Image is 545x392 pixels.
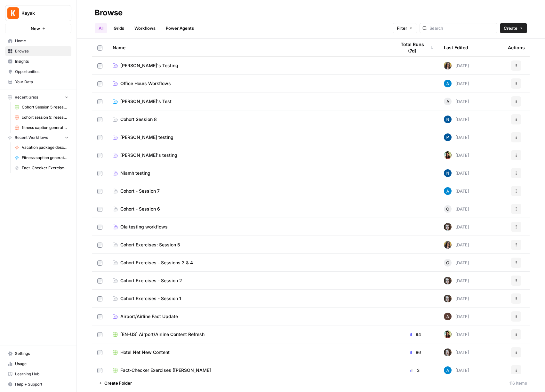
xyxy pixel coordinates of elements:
span: Filter [397,25,407,31]
div: [DATE] [444,151,469,159]
span: [PERSON_NAME] testing [120,134,173,140]
img: rz7p8tmnmqi1pt4pno23fskyt2v8 [444,223,452,231]
a: Browse [5,46,71,56]
img: o3cqybgnmipr355j8nz4zpq1mc6x [444,80,452,87]
a: Learning Hub [5,369,71,379]
img: rz7p8tmnmqi1pt4pno23fskyt2v8 [444,277,452,284]
a: Cohort - Session 7 [113,188,386,194]
div: 86 [396,349,434,356]
div: [DATE] [444,62,469,69]
span: O [446,206,449,212]
span: Settings [15,351,68,356]
span: Your Data [15,79,68,85]
span: Cohort - Session 6 [120,206,160,212]
a: Power Agents [162,23,198,33]
a: Vacation package description generator (oldrey) [12,142,71,153]
div: Total Runs (7d) [396,39,434,56]
div: [DATE] [444,295,469,302]
button: Create [500,23,527,33]
a: Your Data [5,77,71,87]
img: n7pe0zs00y391qjouxmgrq5783et [444,169,452,177]
span: Cohort Exercises: Session 5 [120,242,180,248]
button: Create Folder [95,378,136,388]
span: Kayak [21,10,60,16]
div: [DATE] [444,133,469,141]
a: Cohort Exercises - Sessions 3 & 4 [113,260,386,266]
a: Cohort Exercises: Session 5 [113,242,386,248]
button: Help + Support [5,379,71,389]
span: Niamh testing [120,170,150,176]
button: Recent Grids [5,92,71,102]
span: cohort session 5: research ([PERSON_NAME]) [22,115,68,120]
div: [DATE] [444,187,469,195]
span: Opportunities [15,69,68,75]
button: Recent Workflows [5,133,71,142]
div: Name [113,39,386,56]
a: Ola testing workflows [113,224,386,230]
div: [DATE] [444,348,469,356]
span: Insights [15,59,68,64]
img: e4v89f89x2fg3vu1gtqy01mqi6az [444,331,452,338]
a: Settings [5,348,71,359]
a: Grids [110,23,128,33]
span: Browse [15,48,68,54]
a: Niamh testing [113,170,386,176]
img: e4v89f89x2fg3vu1gtqy01mqi6az [444,151,452,159]
div: [DATE] [444,313,469,320]
a: fitness caption generator (oldrey) [12,123,71,133]
a: Fact-Checker Exercises ([PERSON_NAME] [113,367,386,373]
a: Hotel Net New Content [113,349,386,356]
img: n7pe0zs00y391qjouxmgrq5783et [444,116,452,123]
a: [PERSON_NAME]'s testing [113,152,386,158]
div: [DATE] [444,98,469,105]
span: New [31,25,40,32]
div: [DATE] [444,223,469,231]
img: pl7e58t6qlk7gfgh2zr3oyga3gis [444,133,452,141]
span: Hotel Net New Content [120,349,170,356]
a: Fitness caption generator (oldrey) [12,153,71,163]
span: Learning Hub [15,371,68,377]
div: [DATE] [444,241,469,249]
a: Cohort Exercises - Session 2 [113,277,386,284]
span: Create Folder [104,380,132,386]
span: Recent Workflows [15,135,48,140]
div: 116 Items [509,380,527,386]
span: Ola testing workflows [120,224,168,230]
button: Workspace: Kayak [5,5,71,21]
img: re7xpd5lpd6r3te7ued3p9atxw8h [444,241,452,249]
span: Help + Support [15,381,68,387]
a: Cohort Session 8 [113,116,386,123]
span: Create [504,25,517,31]
div: [DATE] [444,169,469,177]
div: Actions [508,39,525,56]
span: Fact-Checker Exercises (oldrey) [22,165,68,171]
span: Airport/Airline Fact Update [120,313,178,320]
div: [DATE] [444,116,469,123]
a: [PERSON_NAME] testing [113,134,386,140]
button: New [5,24,71,33]
span: [PERSON_NAME]'s testing [120,152,177,158]
a: All [95,23,107,33]
span: Office Hours Workflows [120,80,171,87]
a: Airport/Airline Fact Update [113,313,386,320]
span: Cohort - Session 7 [120,188,160,194]
span: Cohort Session 8 [120,116,157,123]
span: Fact-Checker Exercises ([PERSON_NAME] [120,367,211,373]
span: O [446,260,449,266]
span: fitness caption generator (oldrey) [22,125,68,131]
input: Search [429,25,494,31]
a: Opportunities [5,67,71,77]
span: Recent Grids [15,94,38,100]
a: [PERSON_NAME]'s Testing [113,62,386,69]
span: A [446,98,449,105]
img: Kayak Logo [7,7,19,19]
span: [PERSON_NAME]'s Test [120,98,172,105]
a: Cohort Exercises - Session 1 [113,295,386,302]
img: o3cqybgnmipr355j8nz4zpq1mc6x [444,366,452,374]
div: [DATE] [444,366,469,374]
img: o3cqybgnmipr355j8nz4zpq1mc6x [444,187,452,195]
div: 94 [396,331,434,338]
a: Workflows [131,23,159,33]
img: re7xpd5lpd6r3te7ued3p9atxw8h [444,62,452,69]
span: [EN-US] Airport/Airline Content Refresh [120,331,204,338]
